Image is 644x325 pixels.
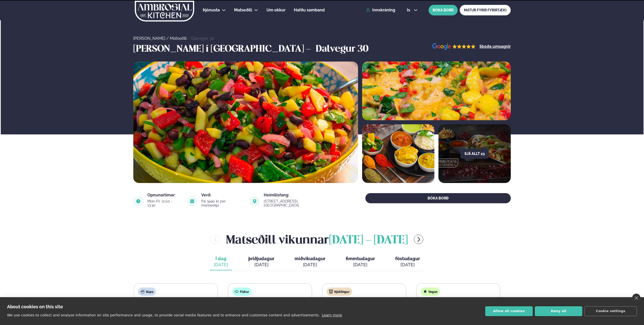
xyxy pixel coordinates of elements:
[362,124,434,183] img: image alt
[232,288,252,296] div: Fiskur
[250,196,260,206] img: image alt
[201,193,243,197] div: Verð:
[264,193,334,197] div: Heimilisfang:
[479,45,511,49] a: Skoða umsagnir
[133,36,165,41] a: [PERSON_NAME]
[170,36,187,41] a: Matseðill
[226,231,408,248] h2: Matseðill vikunnar
[460,5,511,15] a: MATUR FYRIR FYRIRTÆKI
[326,288,352,296] div: Kjúklingur
[214,256,228,262] span: Í dag
[295,262,325,268] div: [DATE]
[460,149,489,159] button: Sjá allt 23
[420,288,440,296] div: Vegan
[187,196,197,206] img: image alt
[134,1,195,22] img: logo
[407,8,412,12] span: is
[366,8,395,12] a: Innskráning
[234,8,252,12] span: Matseðill
[214,262,228,268] div: [DATE]
[234,7,252,13] a: Matseðill
[429,5,458,15] button: BÓKA BORÐ
[235,290,239,294] img: fish.svg
[147,199,181,207] div: Mon-Fri: 11:00 - 13:30
[264,202,334,208] a: link
[210,254,232,270] button: Í dag [DATE]
[267,8,285,12] span: Um okkur
[294,7,325,13] a: Hafðu samband
[423,290,427,294] img: Vegan.svg
[191,36,214,41] a: Dalvegur 30
[248,262,274,268] div: [DATE]
[485,306,533,316] button: Allow all cookies
[294,8,325,12] span: Hafðu samband
[267,7,285,13] a: Um okkur
[203,8,220,12] span: Þjónusta
[295,256,325,261] span: miðvikudagur
[166,36,170,41] span: /
[203,7,220,13] a: Þjónusta
[362,62,511,120] img: image alt
[535,306,582,316] button: Deny all
[584,306,637,316] button: Cookie settings
[248,256,274,261] span: þriðjudagur
[7,313,320,317] p: We use cookies to collect and analyse information on site performance and usage, to provide socia...
[188,36,191,41] span: /
[395,256,420,261] span: föstudagur
[141,290,145,294] img: soup.svg
[147,193,181,197] div: Opnunartímar:
[346,262,375,268] div: [DATE]
[322,313,342,317] a: Learn more
[7,304,63,309] strong: About cookies on this site
[244,254,278,270] button: þriðjudagur [DATE]
[133,43,313,55] h3: [PERSON_NAME] í [GEOGRAPHIC_DATA] -
[329,290,333,294] img: chicken.svg
[264,199,334,207] div: [STREET_ADDRESS], [GEOGRAPHIC_DATA]
[403,8,422,12] button: is
[291,254,329,270] button: miðvikudagur [DATE]
[365,193,511,203] button: BÓKA BORÐ
[346,256,375,261] span: fimmtudagur
[342,254,379,270] button: fimmtudagur [DATE]
[391,254,424,270] button: föstudagur [DATE]
[395,262,420,268] div: [DATE]
[432,43,476,50] img: image alt
[138,288,156,296] div: Súpa
[316,43,368,55] h3: Dalvegur 30
[211,235,220,244] button: menu-btn-left
[329,235,408,246] span: [DATE] - [DATE]
[414,235,423,244] button: menu-btn-right
[133,196,143,206] img: image alt
[201,199,243,207] div: frá 3490 kr per manneskju
[632,294,640,302] a: close
[133,62,358,183] img: image alt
